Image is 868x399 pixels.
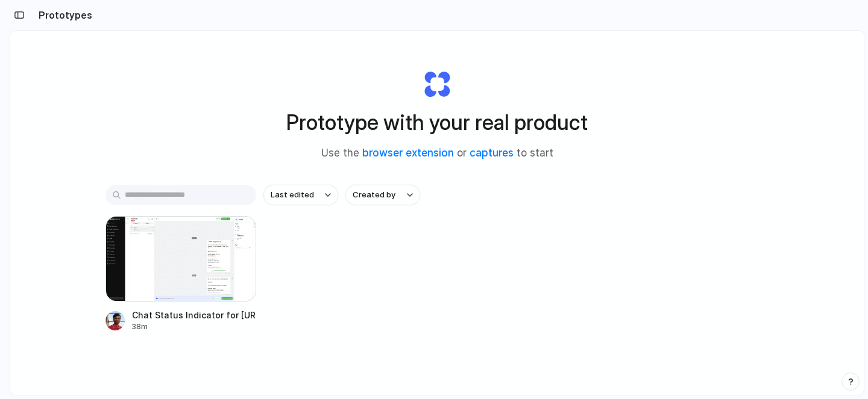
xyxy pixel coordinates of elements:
[345,185,420,205] button: Created by
[353,189,395,201] span: Created by
[286,107,588,138] h1: Prototype with your real product
[470,147,514,159] a: captures
[105,216,256,332] a: Chat Status Indicator for QuickReply.aiChat Status Indicator for [URL]38m
[132,321,256,332] div: 38m
[321,146,553,161] span: Use the or to start
[34,8,92,22] h2: Prototypes
[362,147,454,159] a: browser extension
[263,185,338,205] button: Last edited
[132,309,256,321] div: Chat Status Indicator for [URL]
[271,189,314,201] span: Last edited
